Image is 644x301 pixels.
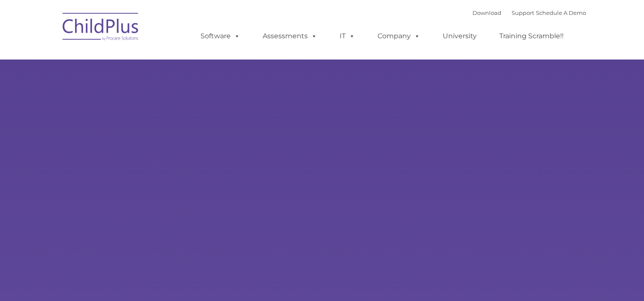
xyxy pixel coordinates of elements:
[491,28,572,45] a: Training Scramble!!
[434,28,485,45] a: University
[58,7,143,49] img: ChildPlus by Procare Solutions
[331,28,364,45] a: IT
[472,9,586,16] font: |
[369,28,429,45] a: Company
[512,9,534,16] a: Support
[192,28,249,45] a: Software
[254,28,326,45] a: Assessments
[472,9,501,16] a: Download
[536,9,586,16] a: Schedule A Demo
